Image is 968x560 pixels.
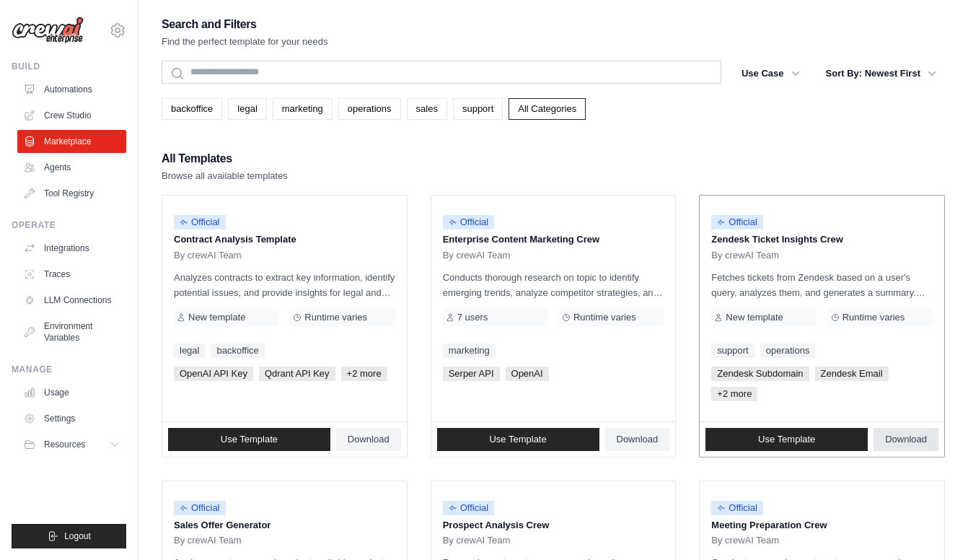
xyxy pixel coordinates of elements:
[273,98,333,120] a: marketing
[711,215,763,229] span: Official
[188,312,245,323] span: New template
[174,535,242,546] span: By crewAI Team
[617,434,659,445] span: Download
[44,439,85,450] span: Resources
[17,237,126,260] a: Integrations
[443,518,664,533] p: Prospect Analysis Crew
[162,149,288,169] h2: All Templates
[711,387,757,401] span: +2 more
[221,434,278,445] span: Use Template
[711,518,933,533] p: Meeting Preparation Crew
[174,367,253,381] span: OpenAI API Key
[162,35,328,49] p: Find the perfect template for your needs
[17,289,126,312] a: LLM Connections
[711,367,809,381] span: Zendesk Subdomain
[443,367,500,381] span: Serper API
[17,156,126,179] a: Agents
[874,428,938,451] a: Download
[711,344,754,358] a: support
[12,219,126,231] div: Operate
[304,312,367,323] span: Runtime varies
[12,364,126,375] div: Manage
[174,232,395,247] p: Contract Analysis Template
[573,312,636,323] span: Runtime varies
[17,407,126,430] a: Settings
[705,428,868,451] a: Use Template
[726,312,783,323] span: New template
[733,61,809,87] button: Use Case
[443,232,664,247] p: Enterprise Content Marketing Crew
[17,130,126,153] a: Marketplace
[162,169,288,183] p: Browse all available templates
[711,270,933,300] p: Fetches tickets from Zendesk based on a user's query, analyzes them, and generates a summary. Out...
[711,535,779,546] span: By crewAI Team
[489,434,546,445] span: Use Template
[341,367,387,381] span: +2 more
[407,98,447,120] a: sales
[711,232,933,247] p: Zendesk Ticket Insights Crew
[174,501,226,515] span: Official
[758,434,815,445] span: Use Template
[17,433,126,456] button: Resources
[605,428,670,451] a: Download
[760,344,816,358] a: operations
[17,78,126,101] a: Automations
[453,98,503,120] a: support
[443,215,495,229] span: Official
[509,98,586,120] a: All Categories
[348,434,390,445] span: Download
[457,312,488,323] span: 7 users
[174,344,205,358] a: legal
[12,524,126,548] button: Logout
[64,530,91,542] span: Logout
[437,428,599,451] a: Use Template
[17,381,126,404] a: Usage
[12,61,126,72] div: Build
[338,98,401,120] a: operations
[174,270,395,300] p: Analyzes contracts to extract key information, identify potential issues, and provide insights fo...
[17,263,126,286] a: Traces
[174,518,395,533] p: Sales Offer Generator
[815,367,889,381] span: Zendesk Email
[168,428,330,451] a: Use Template
[817,61,945,87] button: Sort By: Newest First
[506,367,549,381] span: OpenAI
[211,344,264,358] a: backoffice
[228,98,266,120] a: legal
[443,250,511,261] span: By crewAI Team
[336,428,401,451] a: Download
[885,434,927,445] span: Download
[842,312,905,323] span: Runtime varies
[443,344,496,358] a: marketing
[162,98,222,120] a: backoffice
[17,182,126,205] a: Tool Registry
[711,501,763,515] span: Official
[17,104,126,127] a: Crew Studio
[17,315,126,349] a: Environment Variables
[162,14,328,35] h2: Search and Filters
[174,215,226,229] span: Official
[259,367,335,381] span: Qdrant API Key
[443,501,495,515] span: Official
[174,250,242,261] span: By crewAI Team
[12,17,84,44] img: Logo
[443,270,664,300] p: Conducts thorough research on topic to identify emerging trends, analyze competitor strategies, a...
[443,535,511,546] span: By crewAI Team
[711,250,779,261] span: By crewAI Team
